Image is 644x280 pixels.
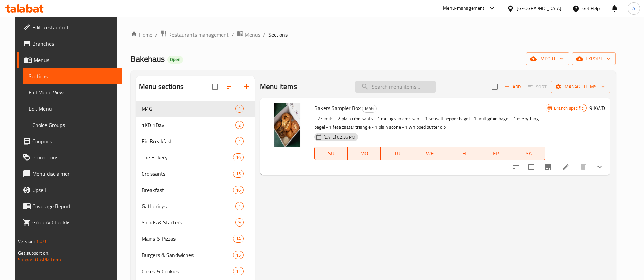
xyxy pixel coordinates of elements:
[314,103,361,113] span: Bakers Sampler Box
[233,251,244,259] div: items
[136,214,255,231] div: Salads & Starters9
[167,56,183,64] div: Open
[17,166,122,182] a: Menu disclaimer
[136,149,255,166] div: The Bakery16
[32,121,117,129] span: Choice Groups
[29,88,117,96] span: Full Menu View
[142,267,233,275] span: Cakes & Cookies
[632,5,635,12] span: A
[502,82,523,92] button: Add
[508,159,524,175] button: sort-choices
[23,68,122,84] a: Sections
[233,186,244,194] div: items
[314,147,348,160] button: SU
[36,237,47,246] span: 1.0.0
[17,19,122,36] a: Edit Restaurant
[479,147,512,160] button: FR
[208,80,222,94] span: Select all sections
[136,117,255,133] div: 1KD 1Day2
[131,30,152,39] a: Home
[142,235,233,243] div: Mains & Pizzas
[168,30,229,39] span: Restaurants management
[136,133,255,149] div: Eid Breakfast1
[236,122,243,128] span: 2
[235,137,244,145] div: items
[515,149,542,158] span: SA
[142,186,233,194] span: Breakfast
[136,166,255,182] div: Croissants15
[139,82,184,92] h2: Menu sections
[32,186,117,194] span: Upsell
[18,237,35,246] span: Version:
[572,52,616,65] button: export
[17,133,122,149] a: Coupons
[17,117,122,133] a: Choice Groups
[32,137,117,145] span: Coupons
[265,103,309,147] img: Bakers Sampler Box
[556,83,605,91] span: Manage items
[142,170,233,178] div: Croissants
[562,163,570,171] a: Edit menu item
[355,81,436,93] input: search
[233,171,243,177] span: 15
[142,105,235,113] div: M4G
[233,170,244,178] div: items
[263,30,265,39] li: /
[236,203,243,210] span: 4
[131,51,165,66] span: Bakehaus
[487,80,502,94] span: Select section
[512,147,545,160] button: SA
[526,52,569,65] button: import
[167,57,183,62] span: Open
[142,153,233,161] div: The Bakery
[17,149,122,166] a: Promotions
[317,149,345,158] span: SU
[17,182,122,198] a: Upsell
[17,52,122,68] a: Menus
[381,147,413,160] button: TU
[449,149,477,158] span: TH
[236,106,243,112] span: 1
[238,79,255,95] button: Add section
[551,105,586,111] span: Branch specific
[155,30,158,39] li: /
[517,5,562,12] div: [GEOGRAPHIC_DATA]
[524,160,538,174] span: Select to update
[142,202,235,210] div: Gatherings
[314,114,545,131] p: - 2 simits - 2 plain croissants - 1 multigrain croissant - 1 seasalt pepper bagel - 1 multigrain ...
[17,214,122,231] a: Grocery Checklist
[32,153,117,161] span: Promotions
[235,202,244,210] div: items
[23,84,122,101] a: Full Menu View
[136,182,255,198] div: Breakfast16
[136,247,255,263] div: Burgers & Sandwiches15
[551,81,610,93] button: Manage items
[29,105,117,113] span: Edit Menu
[232,30,234,39] li: /
[29,72,117,80] span: Sections
[531,55,564,63] span: import
[222,79,238,95] span: Sort sections
[413,147,446,160] button: WE
[268,30,288,39] span: Sections
[32,202,117,210] span: Coverage Report
[383,149,411,158] span: TU
[362,105,377,113] div: M4G
[142,121,235,129] div: 1KD 1Day
[136,198,255,214] div: Gatherings4
[350,149,378,158] span: MO
[18,249,49,257] span: Get support on:
[260,82,297,92] h2: Menu items
[32,218,117,227] span: Grocery Checklist
[142,251,233,259] div: Burgers & Sandwiches
[595,163,604,171] svg: Show Choices
[142,218,235,227] span: Salads & Starters
[17,198,122,214] a: Coverage Report
[523,82,551,92] span: Select section first
[416,149,444,158] span: WE
[142,137,235,145] div: Eid Breakfast
[235,121,244,129] div: items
